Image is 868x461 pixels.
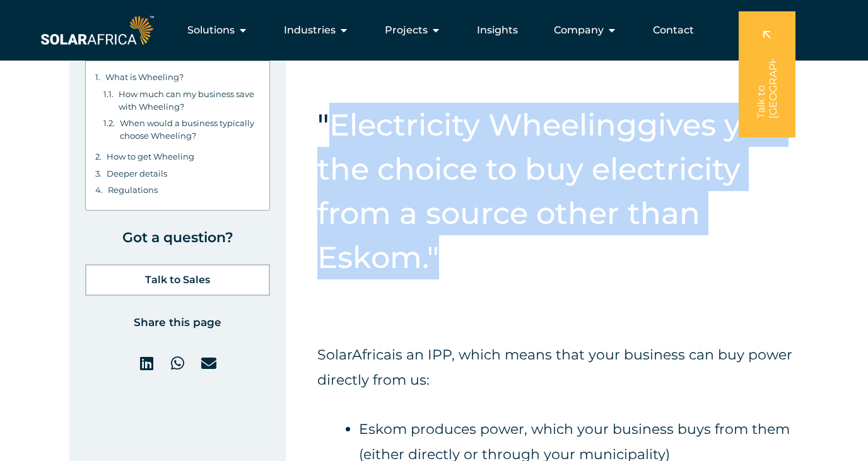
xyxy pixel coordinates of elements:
[85,223,270,252] h6: Got a question?
[653,23,694,38] a: Contact
[194,349,223,378] div: Share on email
[85,264,270,296] a: Talk to Sales
[145,275,210,285] span: Talk to Sales
[329,107,637,143] span: Electricity Wheeling
[385,23,428,38] span: Projects
[120,117,260,142] a: When would a business typically choose Wheeling?
[108,184,158,196] a: Regulations
[107,167,167,180] a: Deeper details
[132,349,161,378] div: Share on linkedin
[554,23,604,38] span: Company
[85,308,270,337] h6: Share this page
[317,346,392,363] span: SolarAfrica
[284,23,336,38] span: Industries
[156,18,704,43] div: Menu Toggle
[119,88,260,113] a: How much can my business save with Wheeling?
[163,349,192,378] div: Share on whatsapp
[317,346,792,388] span: is an IPP, which means that your business can buy power directly from us:
[107,150,194,163] a: How to get Wheeling
[477,23,518,38] a: Insights
[105,71,184,83] a: What is Wheeling?
[156,18,704,43] nav: Menu
[317,103,799,279] h2: " gives you the choice to buy electricity from a source other than Eskom."
[187,23,235,38] span: Solutions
